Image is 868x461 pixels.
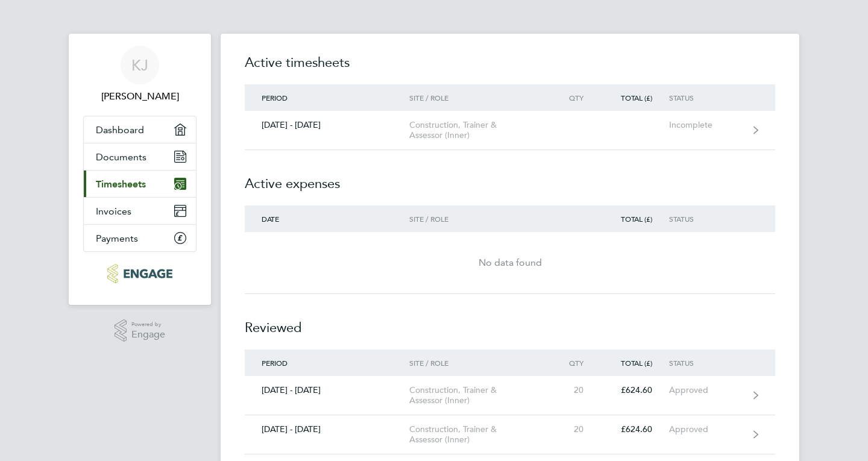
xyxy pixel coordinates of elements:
div: Status [669,359,743,367]
span: Engage [131,330,165,340]
a: Documents [84,143,196,170]
a: Powered byEngage [115,319,166,342]
span: Dashboard [96,124,144,136]
div: Site / Role [409,93,547,102]
div: Qty [547,93,600,102]
div: Total (£) [600,215,669,223]
a: [DATE] - [DATE]Construction, Trainer & Assessor (Inner)Incomplete [245,111,775,150]
div: Approved [669,424,743,434]
span: Timesheets [96,178,146,190]
span: Period [262,93,288,102]
a: Payments [84,225,196,251]
div: Site / Role [409,359,547,367]
div: Construction, Trainer & Assessor (Inner) [409,385,547,406]
div: Total (£) [600,359,669,367]
span: Karl Jans [83,89,197,104]
div: Construction, Trainer & Assessor (Inner) [409,120,547,140]
nav: Main navigation [69,34,211,305]
h2: Active expenses [245,150,775,205]
div: [DATE] - [DATE] [245,385,409,395]
div: Approved [669,385,743,395]
div: £624.60 [600,424,669,434]
div: Construction, Trainer & Assessor (Inner) [409,424,547,445]
h2: Reviewed [245,294,775,350]
span: KJ [131,57,148,73]
span: Documents [96,151,146,163]
span: Period [262,358,288,368]
div: Qty [547,359,600,367]
a: [DATE] - [DATE]Construction, Trainer & Assessor (Inner)20£624.60Approved [245,415,775,454]
h2: Active timesheets [245,53,775,84]
div: [DATE] - [DATE] [245,424,409,434]
div: No data found [245,256,775,270]
div: Status [669,93,743,102]
a: Timesheets [84,171,196,197]
span: Payments [96,233,138,244]
a: KJ[PERSON_NAME] [83,46,197,104]
a: Dashboard [84,116,196,143]
a: [DATE] - [DATE]Construction, Trainer & Assessor (Inner)20£624.60Approved [245,376,775,415]
a: Invoices [84,198,196,224]
div: [DATE] - [DATE] [245,120,409,130]
div: 20 [547,385,600,395]
div: £624.60 [600,385,669,395]
span: Powered by [131,319,165,330]
a: Go to home page [83,264,197,283]
div: 20 [547,424,600,434]
div: Site / Role [409,215,547,223]
div: Status [669,215,743,223]
div: Total (£) [600,93,669,102]
div: Incomplete [669,120,743,130]
img: morganhunt-logo-retina.png [107,264,172,283]
span: Invoices [96,205,131,217]
div: Date [245,215,409,223]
